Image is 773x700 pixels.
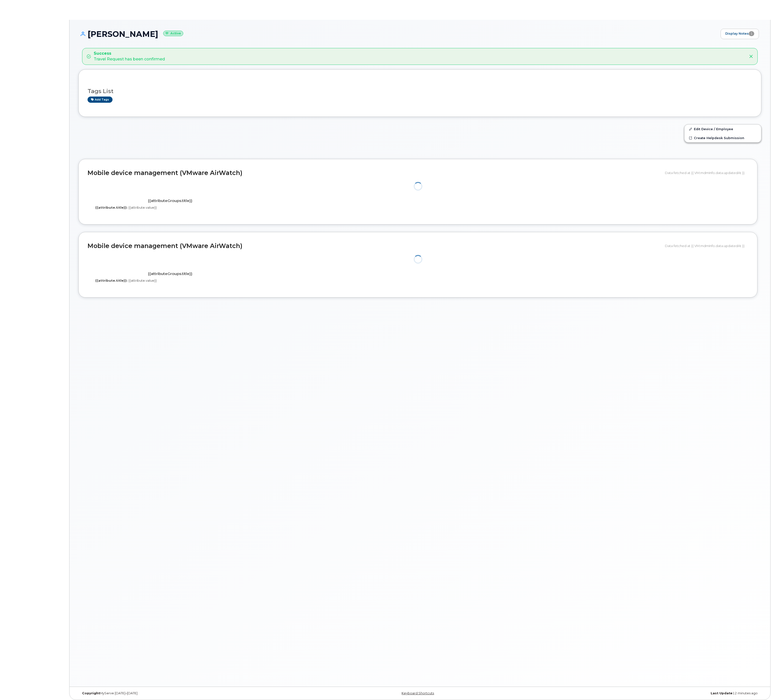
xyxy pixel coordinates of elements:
strong: Copyright [82,691,100,695]
h4: {{attributeGroups.title}} [91,272,249,276]
a: Keyboard Shortcuts [402,691,434,695]
a: Display Notes1 [721,29,759,39]
a: Create Helpdesk Submission [684,133,761,142]
a: Edit Device / Employee [684,125,761,133]
div: Travel Request has been confirmed [94,51,165,62]
label: {{attribute.title}}: [95,278,128,283]
div: Data fetched at {{ VM.mdmInfo.data.updatedAt }} [665,241,748,250]
h4: {{attributeGroups.title}} [91,199,249,203]
span: 1 [749,31,754,36]
label: {{attribute.title}}: [95,205,128,210]
span: {{attribute.value}} [128,205,157,209]
h3: Tags List [88,88,752,94]
a: Add tags [88,97,113,103]
strong: Last Update [711,691,732,695]
h2: Mobile device management (VMware AirWatch) [88,170,661,176]
strong: Success [94,51,165,56]
h2: Mobile device management (VMware AirWatch) [88,243,661,250]
div: MyServe [DATE]–[DATE] [78,691,306,695]
small: Active [163,31,183,36]
span: {{attribute.value}} [128,278,157,282]
div: Data fetched at {{ VM.mdmInfo.data.updatedAt }} [665,168,748,177]
h1: [PERSON_NAME] [78,30,718,38]
div: 12 minutes ago [534,691,761,695]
